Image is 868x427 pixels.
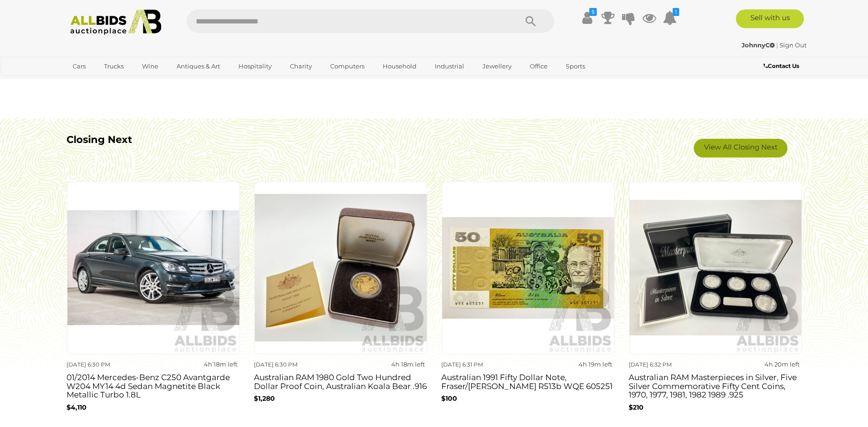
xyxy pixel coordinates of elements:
[742,41,775,49] strong: JohnnyC
[429,59,470,74] a: Industrial
[67,360,150,370] div: [DATE] 6:30 PM
[560,59,591,74] a: Sports
[694,139,787,157] a: View All Closing Next
[254,360,337,370] div: [DATE] 6:30 PM
[764,62,799,69] b: Contact Us
[629,181,802,354] img: Australian RAM Masterpieces in Silver, Five Silver Commemorative Fifty Cent Coins, 1970, 1977, 19...
[629,371,802,399] h3: Australian RAM Masterpieces in Silver, Five Silver Commemorative Fifty Cent Coins, 1970, 1977, 19...
[736,9,804,28] a: Sell with us
[742,41,776,49] a: JohnnyC
[441,394,457,403] b: $100
[524,59,554,74] a: Office
[284,59,318,74] a: Charity
[232,59,278,74] a: Hospitality
[779,41,807,49] a: Sign Out
[254,394,275,403] b: $1,280
[377,59,423,74] a: Household
[67,181,240,354] img: 01/2014 Mercedes-Benz C250 Avantgarde W204 MY14 4d Sedan Magnetite Black Metallic Turbo 1.8L
[441,181,615,423] a: [DATE] 6:31 PM 4h 19m left Australian 1991 Fifty Dollar Note, Fraser/[PERSON_NAME] R513b WQE 6052...
[507,9,554,33] button: Search
[67,134,132,145] b: Closing Next
[441,371,615,390] h3: Australian 1991 Fifty Dollar Note, Fraser/[PERSON_NAME] R513b WQE 605251
[171,59,226,74] a: Antiques & Art
[579,360,612,368] strong: 4h 19m left
[441,360,525,370] div: [DATE] 6:31 PM
[629,403,644,412] b: $210
[254,181,427,423] a: [DATE] 6:30 PM 4h 18m left Australian RAM 1980 Gold Two Hundred Dollar Proof Coin, Australian Koa...
[589,8,597,16] i: $
[65,9,167,35] img: Allbids.com.au
[476,59,518,74] a: Jewellery
[442,181,615,354] img: Australian 1991 Fifty Dollar Note, Fraser/Cole R513b WQE 605251
[67,74,145,90] a: [GEOGRAPHIC_DATA]
[629,181,802,423] a: [DATE] 6:32 PM 4h 20m left Australian RAM Masterpieces in Silver, Five Silver Commemorative Fifty...
[580,9,594,26] a: $
[254,181,427,354] img: Australian RAM 1980 Gold Two Hundred Dollar Proof Coin, Australian Koala Bear .916
[136,59,164,74] a: Wine
[254,371,427,390] h3: Australian RAM 1980 Gold Two Hundred Dollar Proof Coin, Australian Koala Bear .916
[324,59,371,74] a: Computers
[67,59,92,74] a: Cars
[776,41,778,49] span: |
[391,360,425,368] strong: 4h 18m left
[67,403,87,412] b: $4,110
[629,360,712,370] div: [DATE] 6:32 PM
[764,360,800,368] strong: 4h 20m left
[98,59,130,74] a: Trucks
[673,8,679,16] i: 1
[204,360,237,368] strong: 4h 18m left
[67,371,240,399] h3: 01/2014 Mercedes-Benz C250 Avantgarde W204 MY14 4d Sedan Magnetite Black Metallic Turbo 1.8L
[67,181,240,423] a: [DATE] 6:30 PM 4h 18m left 01/2014 Mercedes-Benz C250 Avantgarde W204 MY14 4d Sedan Magnetite Bla...
[764,61,801,71] a: Contact Us
[663,9,677,26] a: 1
